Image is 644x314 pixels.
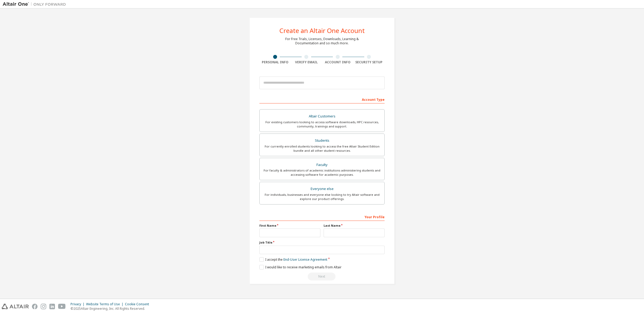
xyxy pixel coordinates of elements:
[86,302,125,306] div: Website Terms of Use
[263,161,381,169] div: Faculty
[49,304,55,309] img: linkedin.svg
[41,304,46,309] img: instagram.svg
[322,60,353,64] div: Account Info
[259,60,291,64] div: Personal Info
[71,302,86,306] div: Privacy
[263,120,381,129] div: For existing customers looking to access software downloads, HPC resources, community, trainings ...
[58,304,66,309] img: youtube.svg
[2,304,29,309] img: altair_logo.svg
[259,257,327,262] label: I accept the
[263,185,381,193] div: Everyone else
[324,223,385,228] label: Last Name
[263,193,381,201] div: For individuals, businesses and everyone else looking to try Altair software and explore our prod...
[353,60,385,64] div: Security Setup
[259,240,385,245] label: Job Title
[263,168,381,177] div: For faculty & administrators of academic institutions administering students and accessing softwa...
[3,2,69,7] img: Altair One
[263,113,381,120] div: Altair Customers
[279,27,365,34] div: Create an Altair One Account
[259,212,385,221] div: Your Profile
[259,265,342,269] label: I would like to receive marketing emails from Altair
[125,302,152,306] div: Cookie Consent
[259,223,320,228] label: First Name
[71,306,152,311] p: © 2025 Altair Engineering, Inc. All Rights Reserved.
[283,257,327,262] a: End-User License Agreement
[259,273,385,280] div: Read and acccept EULA to continue
[291,60,322,64] div: Verify Email
[263,137,381,144] div: Students
[263,144,381,153] div: For currently enrolled students looking to access the free Altair Student Edition bundle and all ...
[259,95,385,103] div: Account Type
[285,37,359,45] div: For Free Trials, Licenses, Downloads, Learning & Documentation and so much more.
[32,304,38,309] img: facebook.svg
